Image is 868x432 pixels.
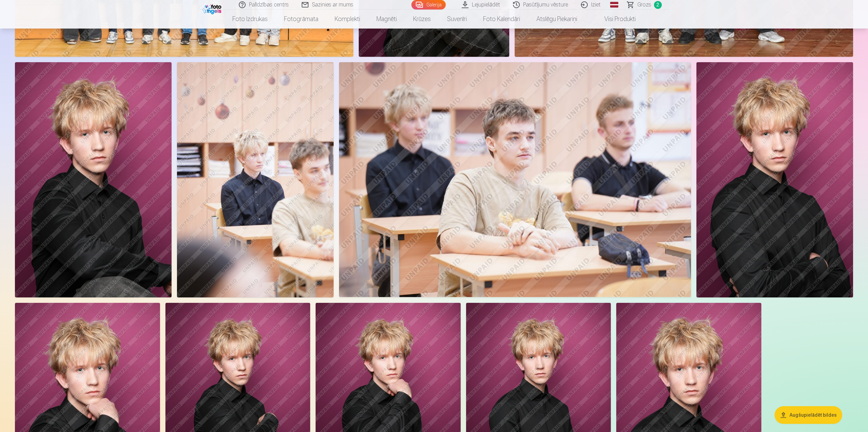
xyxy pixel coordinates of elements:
[585,10,644,29] a: Visi produkti
[439,10,475,29] a: Suvenīri
[276,10,326,29] a: Fotogrāmata
[528,10,585,29] a: Atslēgu piekariņi
[654,1,662,9] span: 2
[775,406,842,424] button: Augšupielādēt bildes
[405,10,439,29] a: Krūzes
[326,10,368,29] a: Komplekti
[368,10,405,29] a: Magnēti
[224,10,276,29] a: Foto izdrukas
[475,10,528,29] a: Foto kalendāri
[202,3,223,14] img: /fa1
[637,1,651,9] span: Grozs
